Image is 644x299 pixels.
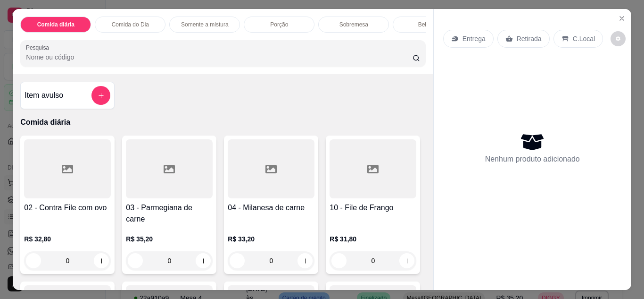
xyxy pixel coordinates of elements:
label: Pesquisa [26,43,52,51]
p: Comida diária [37,21,74,28]
h4: Item avulso [25,90,63,101]
h4: 02 - Contra File com ovo [24,202,111,214]
button: decrease-product-quantity [611,31,626,46]
p: Comida do Dia [112,21,149,28]
p: R$ 32,80 [24,234,111,244]
h4: 04 - Milanesa de carne [228,202,314,214]
button: Close [614,11,629,26]
input: Pesquisa [26,52,413,62]
p: Somente a mistura [181,21,229,28]
p: Comida diária [20,117,425,128]
p: Entrega [462,34,486,43]
p: Porção [270,21,288,28]
p: Sobremesa [339,21,368,28]
p: Nenhum produto adicionado [485,154,580,165]
p: R$ 35,20 [126,234,213,244]
p: R$ 31,80 [330,234,416,244]
p: C.Local [573,34,595,43]
p: R$ 33,20 [228,234,314,244]
p: Bebidas [418,21,438,28]
p: Retirada [517,34,542,43]
h4: 03 - Parmegiana de carne [126,202,213,225]
h4: 10 - File de Frango [330,202,416,214]
button: add-separate-item [91,86,110,105]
